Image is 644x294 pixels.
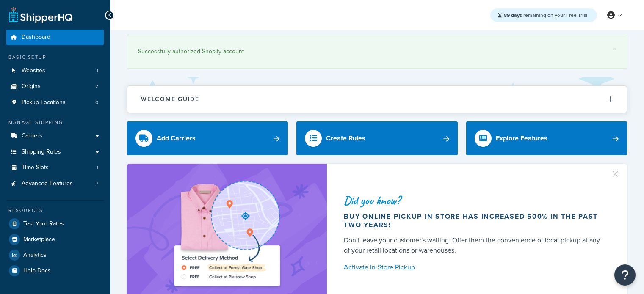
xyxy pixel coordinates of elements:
span: 1 [97,67,98,74]
li: Websites [6,63,104,79]
span: Time Slots [22,164,49,171]
span: Origins [22,83,41,90]
li: Pickup Locations [6,95,104,110]
a: Carriers [6,128,104,144]
a: Time Slots1 [6,160,104,176]
div: Successfully authorized Shopify account [138,46,616,58]
li: Time Slots [6,160,104,176]
button: Open Resource Center [614,264,636,286]
strong: 89 days [504,11,522,19]
li: Advanced Features [6,176,104,192]
div: Basic Setup [6,54,104,61]
div: Manage Shipping [6,119,104,126]
div: Did you know? [344,195,607,206]
a: Create Rules [296,121,457,155]
a: Marketplace [6,232,104,247]
a: Explore Features [466,121,627,155]
img: ad-shirt-map-b0359fc47e01cab431d101c4b569394f6a03f54285957d908178d52f29eb9668.png [150,176,304,291]
span: Websites [22,67,45,74]
a: Websites1 [6,63,104,79]
div: Don't leave your customer's waiting. Offer them the convenience of local pickup at any of your re... [344,235,607,256]
a: Activate In-Store Pickup [344,261,607,273]
span: Carriers [22,132,42,140]
div: Resources [6,207,104,214]
a: Shipping Rules [6,144,104,160]
div: Explore Features [496,132,547,144]
span: 1 [97,164,98,171]
div: Create Rules [326,132,365,144]
span: remaining on your Free Trial [504,11,587,19]
div: Add Carriers [157,132,196,144]
span: Test Your Rates [23,220,64,228]
span: Analytics [23,252,47,259]
li: Origins [6,79,104,94]
span: 7 [96,180,98,187]
a: Add Carriers [127,121,288,155]
a: Analytics [6,247,104,263]
a: Test Your Rates [6,216,104,231]
span: 2 [95,83,98,90]
button: Welcome Guide [127,86,627,113]
span: Shipping Rules [22,148,61,156]
a: Origins2 [6,79,104,94]
span: Dashboard [22,34,50,41]
span: Advanced Features [22,180,73,187]
span: Help Docs [23,267,51,275]
a: Pickup Locations0 [6,95,104,110]
a: Dashboard [6,30,104,45]
span: 0 [95,99,98,106]
div: Buy online pickup in store has increased 500% in the past two years! [344,212,607,229]
span: Marketplace [23,236,55,243]
a: Advanced Features7 [6,176,104,192]
a: Help Docs [6,263,104,278]
h2: Welcome Guide [141,96,199,102]
a: × [613,46,616,52]
span: Pickup Locations [22,99,66,106]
